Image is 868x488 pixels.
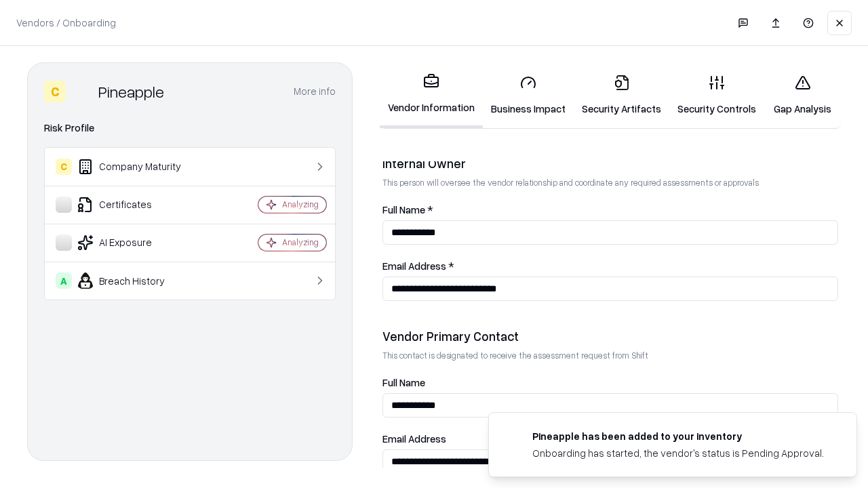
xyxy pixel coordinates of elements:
div: Internal Owner [382,155,838,171]
p: This contact is designated to receive the assessment request from Shift [382,350,838,361]
label: Email Address [382,434,838,444]
p: Vendors / Onboarding [16,16,116,30]
div: Risk Profile [44,120,336,136]
img: Pineapple [71,81,93,102]
div: Breach History [56,272,218,289]
a: Vendor Information [380,62,483,128]
div: Analyzing [282,199,319,210]
a: Security Artifacts [574,64,669,127]
div: Pineapple has been added to your inventory [532,429,824,443]
a: Gap Analysis [764,64,841,127]
div: Certificates [56,197,218,213]
div: Company Maturity [56,159,218,175]
img: pineappleenergy.com [505,429,521,445]
a: Security Controls [669,64,764,127]
div: Analyzing [282,237,319,248]
label: Full Name [382,378,838,388]
a: Business Impact [483,64,574,127]
label: Email Address * [382,261,838,271]
button: More info [294,79,336,104]
label: Full Name * [382,205,838,215]
div: C [56,159,72,175]
div: C [44,81,66,102]
div: Onboarding has started, the vendor's status is Pending Approval. [532,446,824,460]
div: Pineapple [98,81,164,102]
p: This person will oversee the vendor relationship and coordinate any required assessments or appro... [382,177,838,188]
div: Vendor Primary Contact [382,328,838,344]
div: A [56,272,72,289]
div: AI Exposure [56,235,218,251]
